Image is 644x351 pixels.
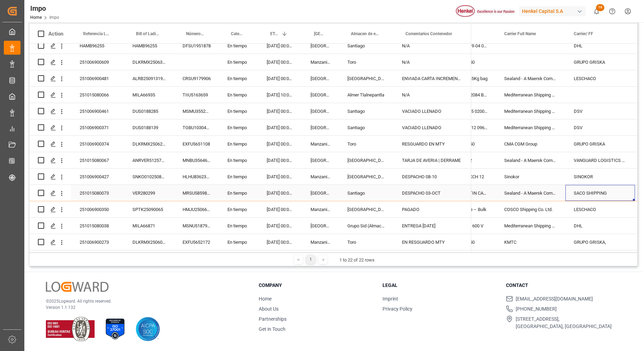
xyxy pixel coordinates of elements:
p: Version 1.1.132 [46,304,241,311]
div: [DATE] 00:00:00 [258,119,302,135]
div: 251006900374 [71,136,124,152]
div: En tiempo [219,169,258,185]
div: Toro [339,54,394,70]
div: Mediterranean Shipping Company [496,103,565,119]
div: [GEOGRAPHIC_DATA] [302,38,339,54]
div: Manzanillo [302,234,339,250]
div: DLKRMX2506362 [124,54,174,70]
div: 251006900461 [71,103,124,119]
button: Help Center [604,3,620,19]
div: [GEOGRAPHIC_DATA] [302,152,339,168]
div: Almer Tlalnepantla [339,87,394,103]
div: 251015080067 [71,152,124,168]
div: 251006900427 [71,169,124,185]
div: Press SPACE to select this row. [30,218,471,234]
p: © 2025 Logward. All rights reserved. [46,298,241,304]
div: EN RESGUARDO MTY [394,234,471,250]
div: DFSU1951878 [174,38,219,54]
span: Categoría [231,31,244,36]
div: TIIU5163659 [174,87,219,103]
span: 16 [596,4,604,11]
div: [DATE] 00:00:00 [258,152,302,168]
div: VER280299 [124,185,174,201]
div: VACIADO LLENADO [394,103,471,119]
div: Sealand - A Maersk Company [496,70,565,86]
div: MILA66935 [124,87,174,103]
div: Press SPACE to select this row. [30,70,471,87]
div: 1 to 22 of 22 rows [339,257,375,264]
div: Press SPACE to select this row. [30,201,471,218]
div: MNBU3564667 [174,152,219,168]
div: GRUPO GRISKA, [565,234,635,250]
img: Logward Logo [46,282,108,292]
h3: Contact [506,282,621,289]
div: HAMB96255 [71,38,124,54]
span: [EMAIL_ADDRESS][DOMAIN_NAME] [516,295,593,303]
div: Toro [339,234,394,250]
div: En tiempo [219,152,258,168]
div: DUS0188139 [124,119,174,135]
div: [GEOGRAPHIC_DATA] [302,87,339,103]
div: 251015080066 [71,87,124,103]
div: Press SPACE to select this row. [30,185,471,201]
div: En tiempo [219,103,258,119]
div: SNKO010250808399 [124,169,174,185]
img: ISO 27001 Certification [103,317,127,341]
div: En tiempo [219,119,258,135]
div: En tiempo [219,38,258,54]
div: [GEOGRAPHIC_DATA] [302,218,339,234]
div: 1 [306,255,315,264]
div: DSV [565,103,635,119]
div: En tiempo [219,201,258,217]
div: [GEOGRAPHIC_DATA] [339,169,394,185]
img: AICPA SOC [136,317,160,341]
span: Referencia Leschaco [83,31,110,36]
div: 251015080073 [71,185,124,201]
a: Partnerships [259,316,287,322]
button: Henkel Capital S.A [519,5,589,18]
div: VACIADO LLENADO [394,119,471,135]
span: [STREET_ADDRESS], [GEOGRAPHIC_DATA], [GEOGRAPHIC_DATA] [516,315,612,330]
div: 251006900609 [71,54,124,70]
a: Get in Touch [259,326,285,332]
div: KMTC [496,234,565,250]
a: Imprint [383,296,398,302]
div: CRSU9179906 [174,70,219,86]
div: Press SPACE to select this row. [30,234,471,250]
div: N/A [394,87,471,103]
div: En tiempo [219,136,258,152]
div: RESGUARDO EN MTY [394,136,471,152]
div: DESPACHO 03-OCT [394,185,471,201]
div: [DATE] 00:00:00 [258,234,302,250]
div: COSCO Shipping Co. Ltd. [496,201,565,217]
div: SACO SHIPPING [565,185,635,201]
div: 251006900350 [71,201,124,217]
div: DLKRMX2506231 [124,136,174,152]
div: [DATE] 00:00:00 [258,185,302,201]
a: Privacy Policy [383,306,412,312]
div: SINOKOR [565,169,635,185]
div: En tiempo [219,87,258,103]
div: En tiempo [219,54,258,70]
button: show 16 new notifications [589,3,604,19]
div: ENTREGA [DATE] [394,218,471,234]
div: [GEOGRAPHIC_DATA] [339,201,394,217]
div: [DATE] 00:00:00 [258,70,302,86]
div: N/A [394,38,471,54]
div: [GEOGRAPHIC_DATA] [339,70,394,86]
div: HAMB96255 [124,38,174,54]
a: About Us [259,306,279,312]
div: Santiago [339,38,394,54]
div: PAGADO [394,201,471,217]
div: Sealand - A Maersk Company [496,185,565,201]
div: Grupo Sid (Almacenaje y Distribucion AVIOR) [339,218,394,234]
div: ANRVER5125773V [124,152,174,168]
div: Manzanillo [302,54,339,70]
div: [GEOGRAPHIC_DATA] [302,70,339,86]
span: ETA Aduana [270,31,279,36]
div: ALRB250913190054 [124,70,174,86]
div: [DATE] 10:00:00 [258,87,302,103]
span: Carrier/ FF [574,31,593,36]
div: [GEOGRAPHIC_DATA] [302,185,339,201]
